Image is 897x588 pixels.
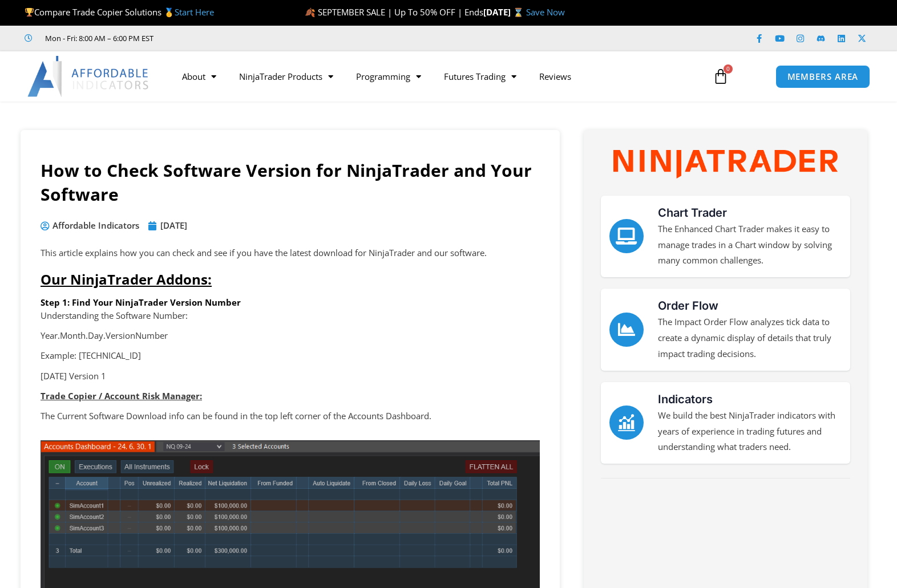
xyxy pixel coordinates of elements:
[25,8,34,17] img: 🏆
[526,6,565,18] a: Save Now
[171,63,700,90] nav: Menu
[609,313,644,347] a: Order Flow
[658,206,727,220] a: Chart Trader
[775,65,871,88] a: MEMBERS AREA
[169,33,341,44] iframe: Customer reviews powered by Trustpilot
[171,63,228,90] a: About
[41,408,540,424] p: The Current Software Download info can be found in the top left corner of the Accounts Dashboard.
[658,408,842,456] p: We build the best NinjaTrader indicators with years of experience in trading futures and understa...
[41,270,212,289] span: Our NinjaTrader Addons:
[613,150,838,179] img: NinjaTrader Wordmark color RGB | Affordable Indicators – NinjaTrader
[41,390,202,402] strong: Trade Copier / Account Risk Manager:
[160,220,187,231] time: [DATE]
[41,348,540,364] p: Example: [TECHNICAL_ID]
[41,308,540,324] p: Understanding the Software Number:
[41,368,540,384] p: [DATE] Version 1
[724,64,733,74] span: 0
[658,299,718,313] a: Order Flow
[658,392,713,406] a: Indicators
[345,63,433,90] a: Programming
[41,328,540,344] p: Year.Month.Day.VersionNumber
[609,219,644,253] a: Chart Trader
[42,31,153,45] span: Mon - Fri: 8:00 AM – 6:00 PM EST
[433,63,528,90] a: Futures Trading
[528,63,583,90] a: Reviews
[50,218,139,234] span: Affordable Indicators
[41,159,540,206] h1: How to Check Software Version for NinjaTrader and Your Software
[696,60,746,93] a: 0
[787,72,859,81] span: MEMBERS AREA
[228,63,345,90] a: NinjaTrader Products
[609,405,644,440] a: Indicators
[175,6,214,18] a: Start Here
[658,221,842,269] p: The Enhanced Chart Trader makes it easy to manage trades in a Chart window by solving many common...
[41,297,540,308] h6: Step 1: Find Your NinjaTrader Version Number
[27,56,150,97] img: LogoAI | Affordable Indicators – NinjaTrader
[305,6,483,18] span: 🍂 SEPTEMBER SALE | Up To 50% OFF | Ends
[658,314,842,362] p: The Impact Order Flow analyzes tick data to create a dynamic display of details that truly impact...
[41,245,540,261] p: This article explains how you can check and see if you have the latest download for NinjaTrader a...
[25,6,214,18] span: Compare Trade Copier Solutions 🥇
[483,6,526,18] strong: [DATE] ⌛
